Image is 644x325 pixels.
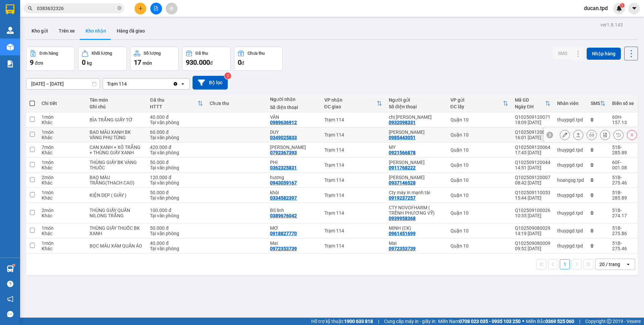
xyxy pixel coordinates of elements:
div: Khác [42,246,83,251]
div: 1 món [42,114,83,120]
div: Tại văn phòng [150,165,203,170]
th: Toggle SortBy [321,95,385,112]
div: MƠ [270,225,317,231]
div: 1 món [42,160,83,165]
div: Biển số xe [612,101,634,106]
div: Mai [389,240,444,246]
div: 0921566878 [389,150,416,155]
div: 50.000 đ [150,190,203,195]
div: Mai [270,240,317,246]
div: 0 [591,193,605,198]
div: Khác [42,120,83,125]
span: hạnh CMND: [19,49,48,54]
div: Trạm 114 [324,243,382,249]
button: Nhập hàng [587,48,621,60]
span: đ [210,60,213,66]
div: Sửa đơn hàng [560,130,570,140]
span: 11:05 [62,3,74,8]
span: kg [87,60,92,66]
div: Tại văn phòng [150,120,203,125]
div: ngọc anh [389,129,444,135]
div: Quận 10 [450,177,508,183]
th: Toggle SortBy [587,95,609,112]
div: 0989636912 [270,120,297,125]
div: 51B-274.17 [612,208,634,218]
div: ĐC lấy [450,104,503,109]
span: Quận 10 [9,24,28,30]
button: Trên xe [53,23,80,39]
span: PHIẾU GIAO HÀNG [19,30,72,37]
div: 0972353739 [389,246,416,251]
div: Đã thu [150,97,197,103]
svg: Clear value [173,81,178,87]
sup: 3 [224,72,231,79]
div: Trạm 114 [324,132,382,138]
div: BAO MÀU XANH BK VÀNG PHỤ TÙNG [90,129,143,140]
div: 50.000 đ [150,225,203,231]
div: THÙNG GIẤY BK VÀNG THUỐC [90,160,143,170]
button: Khối lượng0kg [78,47,127,71]
div: thuypgd.tpd [557,228,584,233]
div: Tại văn phòng [150,231,203,236]
button: Đơn hàng9đơn [26,47,75,71]
img: solution-icon [7,60,14,67]
span: ⚪️ [522,320,524,323]
div: VÂN [270,114,317,120]
div: 60.000 đ [150,129,203,135]
div: LÊ DUY QUANG [389,160,444,165]
div: PHI [270,160,317,165]
div: Trạm 114 [324,147,382,153]
div: Số điện thoại [270,105,317,110]
div: Chi tiết [42,101,83,106]
div: VP nhận [324,97,377,103]
th: Toggle SortBy [512,95,554,112]
div: Quận 10 [450,132,508,138]
div: Trạm 114 [324,162,382,168]
div: Nhân viên [557,101,584,106]
span: question-circle [7,281,13,287]
div: 0362325831 [270,165,297,170]
div: Q102509120071 [515,114,550,120]
div: Trạm 114 [324,193,382,198]
img: warehouse-icon [7,44,14,51]
div: 0911768222 [389,165,416,170]
div: ĐC giao [324,104,377,109]
div: 0 [591,162,605,168]
span: đơn [35,60,43,66]
div: Khác [42,213,83,218]
div: 08:42 [DATE] [515,180,550,185]
div: Tại văn phòng [150,213,203,218]
div: 51B-285.89 [612,145,634,155]
div: Trạm 114 [107,80,127,87]
div: 0389676042 [270,213,297,218]
span: message [7,311,13,317]
div: Q102509080029 [515,225,550,231]
div: THÙNG GIẤY THUỐC BK XANH [90,225,143,236]
div: Q102509120044 [515,160,550,165]
div: Q102509100026 [515,208,550,213]
button: file-add [150,3,162,14]
div: 2 món [42,175,83,180]
strong: VP: SĐT: [2,24,65,30]
span: Cung cấp máy in - giấy in: [384,318,436,325]
div: Giao hàng [573,130,583,140]
img: warehouse-icon [7,27,14,34]
div: chị hà [389,114,444,120]
div: SMS [591,101,600,106]
div: 1 món [42,225,83,231]
img: logo-vxr [6,4,14,14]
div: thuypgd.tpd [557,117,584,122]
div: thuypgd.tpd [557,243,584,249]
div: Quận 10 [450,147,508,153]
span: 17 [134,58,141,66]
span: close-circle [117,6,121,10]
th: Toggle SortBy [447,95,512,112]
div: 0 [591,177,605,183]
div: khôi [270,190,317,195]
span: Q102509120045 [12,3,48,8]
div: Cty máy in mạnh tài [389,190,444,195]
div: CAN XANH + XÔ TRẮNG + THÙNG GIẤY XANH [90,145,143,155]
span: 0 [238,58,241,66]
div: 0961451699 [389,231,416,236]
span: plus [138,6,143,11]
